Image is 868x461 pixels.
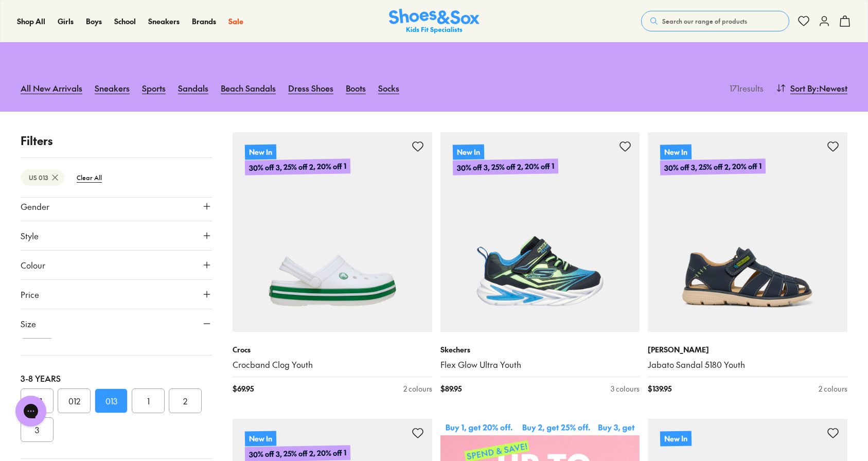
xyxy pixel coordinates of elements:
p: Crocs [233,344,432,355]
a: Brands [192,16,216,27]
a: Jabato Sandal 5180 Youth [648,359,847,370]
button: Gender [21,192,212,221]
button: Size [21,309,212,338]
button: Sort By:Newest [776,77,847,99]
span: Brands [192,16,216,26]
span: Sale [228,16,243,26]
button: Search our range of products [641,11,789,31]
span: Sort By [790,82,817,94]
button: 013 [95,388,128,413]
div: 2 colours [819,383,847,394]
a: Boys [86,16,102,27]
a: Socks [378,77,399,99]
p: 30% off 3, 25% off 2, 20% off 1 [245,158,350,175]
a: Crocband Clog Youth [233,359,432,370]
a: All New Arrivals [21,77,82,99]
p: New In [245,431,276,446]
iframe: Gorgias live chat messenger [10,392,51,430]
span: Shop All [17,16,45,26]
p: 171 results [725,82,764,94]
a: Shop All [17,16,45,27]
a: Sale [228,16,243,27]
a: Sneakers [148,16,180,27]
button: Colour [21,251,212,279]
p: New In [660,431,692,446]
span: Price [21,288,39,300]
a: Boots [346,77,366,99]
span: Gender [21,200,49,212]
button: Price [21,280,212,309]
p: [PERSON_NAME] [648,344,847,355]
p: 30% off 3, 25% off 2, 20% off 1 [660,158,766,175]
div: 2 colours [403,383,432,394]
a: Shoes & Sox [389,9,480,34]
p: 30% off 3, 25% off 2, 20% off 1 [452,158,558,175]
a: Sandals [178,77,208,99]
a: Dress Shoes [288,77,333,99]
a: New In30% off 3, 25% off 2, 20% off 1 [440,132,640,332]
p: New In [660,144,692,159]
button: 2 [169,388,202,413]
a: Flex Glow Ultra Youth [440,359,640,370]
a: Beach Sandals [221,77,276,99]
a: New In30% off 3, 25% off 2, 20% off 1 [648,132,847,332]
span: Style [21,229,39,242]
a: Sneakers [95,77,130,99]
span: Colour [21,259,45,271]
img: SNS_Logo_Responsive.svg [389,9,480,34]
button: 1 [132,388,165,413]
p: New In [245,144,276,159]
span: Girls [58,16,74,26]
span: Boys [86,16,102,26]
a: Girls [58,16,74,27]
span: Sneakers [148,16,180,26]
span: $ 69.95 [233,383,254,394]
btn: US 013 [21,169,64,186]
span: Search our range of products [662,16,747,26]
a: Sports [142,77,166,99]
a: New In30% off 3, 25% off 2, 20% off 1 [233,132,432,332]
button: 011 [21,388,54,413]
span: Size [21,317,36,330]
p: Filters [21,132,212,149]
div: 3-8 Years [21,372,212,384]
span: $ 89.95 [440,383,462,394]
div: 3 colours [611,383,640,394]
p: Skechers [440,344,640,355]
span: $ 139.95 [648,383,671,394]
a: School [114,16,136,27]
span: School [114,16,136,26]
span: : Newest [817,82,847,94]
btn: Clear All [68,168,110,187]
p: New In [452,144,484,159]
button: 012 [58,388,91,413]
button: Style [21,221,212,250]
